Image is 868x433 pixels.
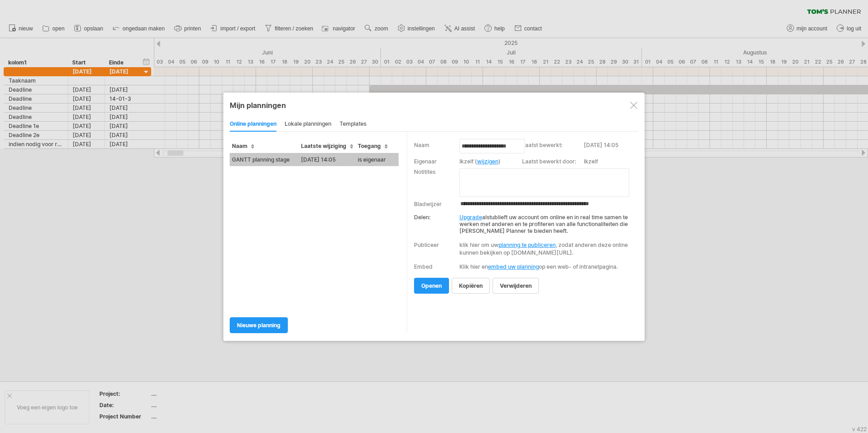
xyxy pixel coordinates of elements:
td: Eigenaar [414,157,459,167]
div: alstublieft uw account om online en in real time samen te werken met anderen en te profiteren van... [414,209,632,234]
div: Mijn planningen [230,101,638,110]
div: Embed [414,263,433,270]
div: lokale planningen [285,117,331,132]
a: openen [414,278,449,294]
div: Ikzelf ( ) [459,158,518,165]
div: klik hier om uw , zodat anderen deze online kunnen bekijken op [DOMAIN_NAME][URL]. [459,241,632,256]
a: verwijderen [493,278,539,294]
a: Nieuwe planning [230,317,288,333]
span: Naam [232,143,254,149]
td: Laatst bewerkt: [522,141,584,157]
td: is eigenaar [355,153,399,166]
td: Laatst bewerkt door: [522,157,584,167]
a: kopiëren [452,278,490,294]
strong: Delen: [414,214,430,221]
td: [DATE] 14:05 [584,141,640,157]
span: verwijderen [500,282,532,289]
td: Bladwijzer [414,198,459,209]
div: templates [340,117,366,132]
a: planning te publiceren [498,241,556,248]
td: [DATE] 14:05 [299,153,355,166]
span: Nieuwe planning [237,322,281,329]
a: wijzigen [477,158,498,165]
div: Klik hier en op een web- of intranetpagina. [459,263,632,270]
td: Ikzelf [584,157,640,167]
div: Publiceer [414,241,439,248]
span: kopiëren [459,282,483,289]
span: Toegang [358,143,388,149]
span: openen [421,282,442,289]
td: Notitites [414,167,459,198]
td: Naam [414,141,459,157]
div: online planningen [230,117,276,132]
a: Upgrade [459,214,482,221]
td: GANTT planning stage [230,153,299,166]
a: embed uw planning [488,263,539,270]
span: Laatste wijziging [301,143,353,149]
